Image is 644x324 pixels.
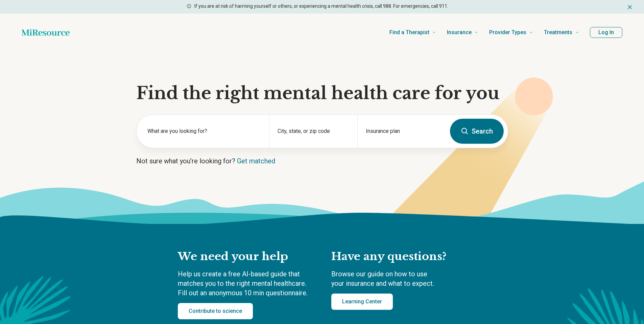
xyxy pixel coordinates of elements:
span: Find a Therapist [389,28,429,37]
h2: Have any questions? [331,250,467,264]
p: Help us create a free AI-based guide that matches you to the right mental healthcare. Fill out an... [178,269,318,298]
h2: We need your help [178,250,318,264]
a: Provider Types [489,19,533,46]
a: Insurance [447,19,478,46]
a: Contribute to science [178,303,253,319]
button: Log In [590,27,622,38]
a: Learning Center [331,294,393,310]
p: Not sure what you’re looking for? [136,156,508,166]
a: Treatments [544,19,579,46]
span: Insurance [447,28,472,37]
button: Search [450,119,504,144]
a: Find a Therapist [389,19,436,46]
p: If you are at risk of harming yourself or others, or experiencing a mental health crisis, call 98... [194,3,448,10]
span: Provider Types [489,28,526,37]
span: Treatments [544,28,572,37]
button: Dismiss [626,3,633,11]
a: Get matched [237,157,275,165]
a: Home page [22,26,70,39]
label: What are you looking for? [147,127,261,135]
h1: Find the right mental health care for you [136,83,508,103]
p: Browse our guide on how to use your insurance and what to expect. [331,269,467,288]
